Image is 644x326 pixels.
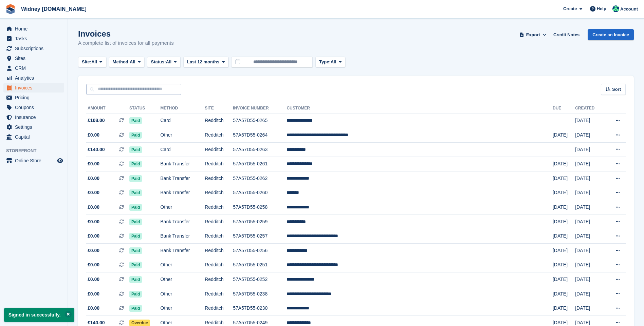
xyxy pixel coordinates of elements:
[518,29,548,40] button: Export
[205,200,233,215] td: Redditch
[553,229,575,244] td: [DATE]
[575,229,604,244] td: [DATE]
[160,157,205,171] td: Bank Transfer
[151,59,166,65] span: Status:
[113,59,130,65] span: Method:
[88,232,99,240] span: £0.00
[15,63,56,73] span: CRM
[205,258,233,272] td: Redditch
[205,301,233,316] td: Redditch
[553,186,575,200] td: [DATE]
[233,142,287,157] td: 57A57D55-0263
[553,244,575,258] td: [DATE]
[88,175,99,182] span: £0.00
[15,93,56,102] span: Pricing
[3,156,64,165] a: menu
[160,258,205,272] td: Other
[620,6,638,13] span: Account
[233,229,287,244] td: 57A57D55-0257
[3,44,64,53] a: menu
[233,103,287,114] th: Invoice Number
[553,157,575,171] td: [DATE]
[3,24,64,34] a: menu
[205,287,233,301] td: Redditch
[129,204,142,211] span: Paid
[129,305,142,312] span: Paid
[15,103,56,112] span: Coupons
[319,59,331,65] span: Type:
[129,262,142,268] span: Paid
[129,276,142,283] span: Paid
[15,24,56,34] span: Home
[160,186,205,200] td: Bank Transfer
[553,103,575,114] th: Due
[553,287,575,301] td: [DATE]
[205,229,233,244] td: Redditch
[160,200,205,215] td: Other
[15,122,56,132] span: Settings
[86,103,129,114] th: Amount
[575,287,604,301] td: [DATE]
[287,103,553,114] th: Customer
[15,113,56,122] span: Insurance
[160,142,205,157] td: Card
[575,157,604,171] td: [DATE]
[129,189,142,196] span: Paid
[3,73,64,83] a: menu
[575,244,604,258] td: [DATE]
[129,247,142,254] span: Paid
[88,218,99,225] span: £0.00
[612,86,621,93] span: Sort
[160,244,205,258] td: Bank Transfer
[3,63,64,73] a: menu
[233,215,287,229] td: 57A57D55-0259
[553,171,575,186] td: [DATE]
[205,114,233,128] td: Redditch
[5,4,16,14] img: stora-icon-8386f47178a22dfd0bd8f6a31ec36ba5ce8667c1dd55bd0f319d3a0aa187defe.svg
[129,219,142,225] span: Paid
[526,32,540,38] span: Export
[205,186,233,200] td: Redditch
[88,204,99,211] span: £0.00
[4,308,74,322] p: Signed in successfully.
[160,215,205,229] td: Bank Transfer
[88,261,99,268] span: £0.00
[129,103,160,114] th: Status
[160,287,205,301] td: Other
[91,59,97,65] span: All
[205,244,233,258] td: Redditch
[233,287,287,301] td: 57A57D55-0238
[109,57,145,68] button: Method: All
[82,59,91,65] span: Site:
[78,57,106,68] button: Site: All
[205,215,233,229] td: Redditch
[88,189,99,196] span: £0.00
[3,93,64,102] a: menu
[88,247,99,254] span: £0.00
[205,128,233,143] td: Redditch
[129,117,142,124] span: Paid
[315,57,345,68] button: Type: All
[6,147,68,154] span: Storefront
[160,301,205,316] td: Other
[553,301,575,316] td: [DATE]
[575,301,604,316] td: [DATE]
[88,305,99,312] span: £0.00
[15,44,56,53] span: Subscriptions
[233,244,287,258] td: 57A57D55-0256
[3,132,64,142] a: menu
[160,103,205,114] th: Method
[205,157,233,171] td: Redditch
[129,146,142,153] span: Paid
[15,73,56,83] span: Analytics
[553,128,575,143] td: [DATE]
[233,186,287,200] td: 57A57D55-0260
[233,258,287,272] td: 57A57D55-0251
[3,83,64,93] a: menu
[88,117,105,124] span: £108.00
[15,156,56,165] span: Online Store
[166,59,172,65] span: All
[88,131,99,139] span: £0.00
[233,114,287,128] td: 57A57D55-0265
[205,171,233,186] td: Redditch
